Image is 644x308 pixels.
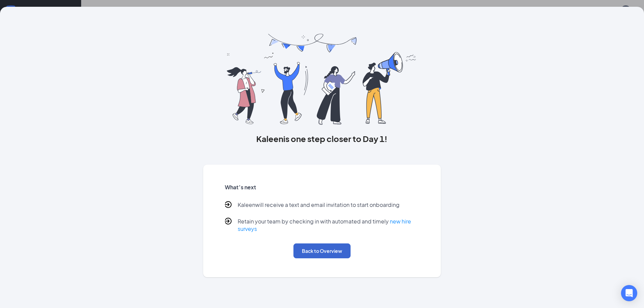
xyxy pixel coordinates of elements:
[293,243,351,258] button: Back to Overview
[621,285,637,301] div: Open Intercom Messenger
[225,184,420,191] h5: What’s next
[238,201,400,210] p: Kaleen will receive a text and email invitation to start onboarding
[238,218,420,233] p: Retain your team by checking in with automated and timely
[203,133,441,144] h3: Kaleen is one step closer to Day 1!
[238,218,411,232] a: new hire surveys
[227,34,417,125] img: you are all set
